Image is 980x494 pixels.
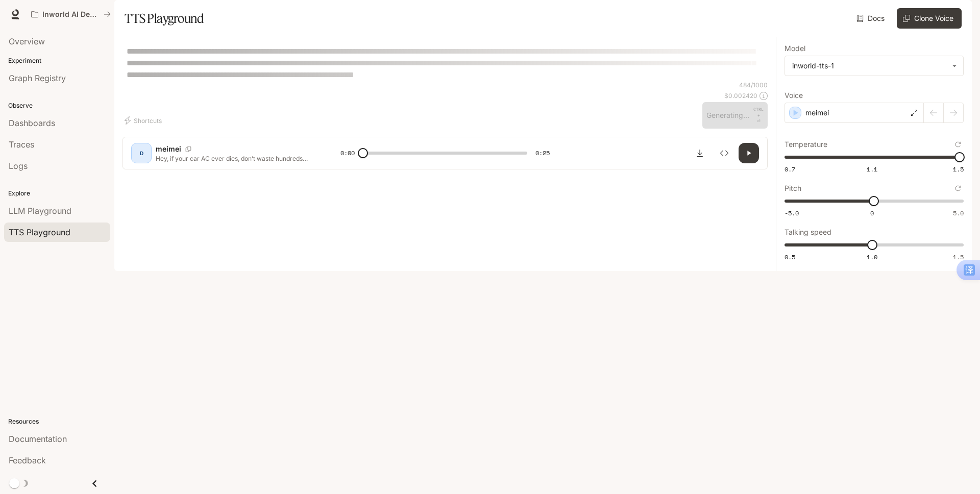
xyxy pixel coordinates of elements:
[785,45,805,52] p: Model
[340,148,355,158] span: 0:00
[125,8,204,29] h1: TTS Playground
[785,185,801,192] p: Pitch
[952,139,964,150] button: Reset to default
[714,143,734,163] button: Inspect
[785,141,827,148] p: Temperature
[785,209,799,217] span: -5.0
[867,253,877,261] span: 1.0
[785,253,795,261] span: 0.5
[27,4,115,24] button: All workspaces
[122,112,166,129] button: Shortcuts
[785,56,963,76] div: inworld-tts-1
[690,143,710,163] button: Download audio
[724,91,757,100] p: $ 0.002420
[952,183,964,194] button: Reset to default
[785,165,795,174] span: 0.7
[867,165,877,174] span: 1.1
[785,229,831,236] p: Talking speed
[42,10,100,19] p: Inworld AI Demos
[792,61,947,71] div: inworld-tts-1
[133,145,150,161] div: D
[739,81,768,89] p: 484 / 1000
[953,253,964,261] span: 1.5
[953,165,964,174] span: 1.5
[785,92,803,99] p: Voice
[897,8,962,29] button: Clone Voice
[870,209,874,217] span: 0
[953,209,964,217] span: 5.0
[156,144,181,154] p: meimei
[854,8,889,29] a: Docs
[535,148,550,158] span: 0:25
[181,146,195,152] button: Copy Voice ID
[156,154,316,163] p: Hey, if your car AC ever dies, don’t waste hundreds fixing it—just grab one of these! This little...
[805,108,829,118] p: meimei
